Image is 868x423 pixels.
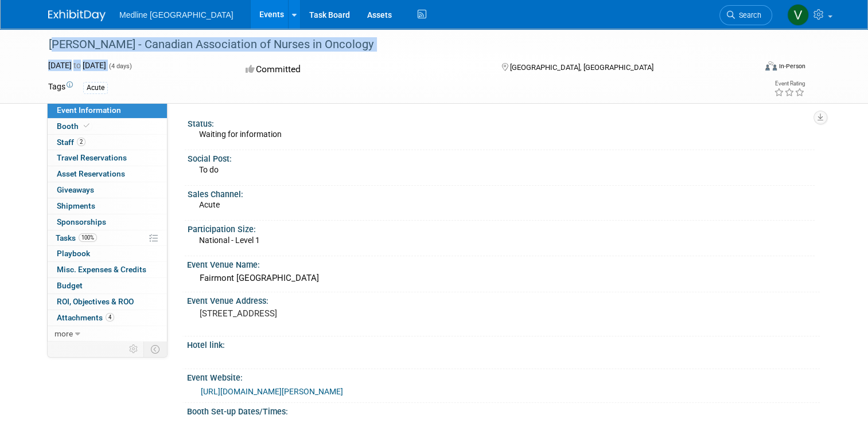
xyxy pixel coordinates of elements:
div: Booth Set-up Dates/Times: [187,403,820,417]
span: Waiting for information [199,130,282,139]
a: Search [719,5,772,25]
span: Staff [57,138,85,147]
span: Attachments [57,313,114,322]
a: Attachments4 [48,310,167,326]
span: Giveaways [57,185,94,194]
div: Event Venue Name: [187,256,820,271]
span: to [72,61,83,70]
div: Social Post: [188,150,815,164]
div: In-Person [779,62,805,70]
pre: [STREET_ADDRESS] [200,308,438,319]
div: [PERSON_NAME] - Canadian Association of Nurses in Oncology [45,34,741,55]
td: Personalize Event Tab Strip [124,342,144,357]
div: Event Website: [187,369,820,383]
i: Booth reservation complete [84,123,89,129]
a: Budget [48,278,167,293]
a: Booth [48,119,167,134]
span: Medline [GEOGRAPHIC_DATA] [119,10,233,19]
a: Asset Reservations [48,166,167,182]
span: Shipments [57,201,95,210]
div: Participation Size: [188,221,815,235]
span: Budget [57,281,83,290]
a: Giveaways [48,182,167,198]
span: Search [735,11,761,19]
a: Shipments [48,198,167,214]
span: 2 [77,138,85,146]
div: Fairmont [GEOGRAPHIC_DATA] [196,269,811,287]
div: Sales Channel: [188,186,815,200]
span: National - Level 1 [199,236,260,245]
span: Event Information [57,105,121,115]
span: more [55,329,73,338]
span: Playbook [57,249,90,258]
span: Sponsorships [57,217,106,226]
span: 4 [106,313,114,322]
a: Tasks100% [48,230,167,246]
a: Travel Reservations [48,150,167,166]
span: To do [199,165,219,174]
td: Tags [48,81,73,94]
span: Acute [199,200,220,209]
td: Toggle Event Tabs [144,342,168,357]
div: Committed [242,60,483,80]
div: Hotel link: [187,336,820,351]
span: Travel Reservations [57,153,127,162]
a: Event Information [48,103,167,118]
div: Event Rating [774,81,805,87]
span: ROI, Objectives & ROO [57,297,134,306]
div: Event Venue Address: [187,292,820,307]
span: [DATE] [DATE] [48,61,106,70]
a: Sponsorships [48,214,167,230]
div: Event Format [694,60,805,77]
span: Asset Reservations [57,169,125,178]
a: [URL][DOMAIN_NAME][PERSON_NAME] [201,387,343,396]
div: Status: [188,115,815,130]
span: (4 days) [108,62,132,70]
a: more [48,326,167,342]
div: Acute [83,82,108,94]
span: Booth [57,122,92,131]
span: Tasks [56,233,97,242]
span: [GEOGRAPHIC_DATA], [GEOGRAPHIC_DATA] [510,63,653,72]
a: Misc. Expenses & Credits [48,262,167,277]
a: Playbook [48,246,167,261]
a: ROI, Objectives & ROO [48,294,167,310]
span: 100% [79,233,97,242]
img: Vahid Mohammadi [787,4,809,26]
span: Misc. Expenses & Credits [57,265,146,274]
a: Staff2 [48,135,167,150]
img: ExhibitDay [48,10,106,21]
img: Format-Inperson.png [765,61,777,70]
